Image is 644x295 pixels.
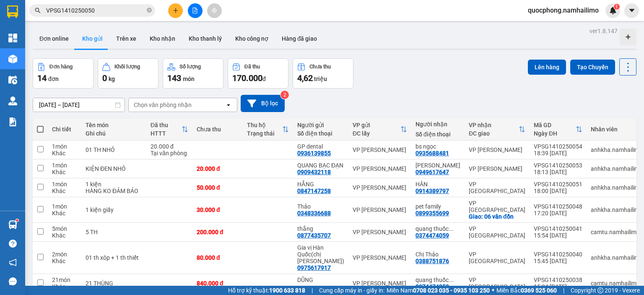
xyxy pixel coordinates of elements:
[297,244,344,264] div: Gia vị Hàn Quốc(chị Huế)
[415,121,460,128] div: Người nhận
[262,76,266,82] span: đ
[297,73,313,83] span: 4,62
[534,225,582,232] div: VPSG1410250041
[247,122,282,128] div: Thu hộ
[173,8,179,13] span: plus
[563,286,564,295] span: |
[8,55,17,63] img: warehouse-icon
[188,3,203,18] button: file-add
[534,203,582,210] div: VPSG1410250048
[469,146,525,153] div: VP [PERSON_NAME]
[415,232,449,239] div: 0374474059
[52,277,77,283] div: 21 món
[86,206,142,213] div: 1 kiện giấy
[521,5,605,16] span: quocphong.namhailimo
[109,29,143,49] button: Trên xe
[52,181,77,188] div: 1 món
[534,122,576,128] div: Mã GD
[192,8,198,13] span: file-add
[151,143,188,150] div: 20.000 đ
[415,131,460,138] div: Số điện thoại
[530,118,587,141] th: Toggle SortBy
[628,7,636,14] span: caret-down
[415,210,449,217] div: 0899355699
[197,206,239,213] div: 30.000 đ
[8,34,17,42] img: dashboard-icon
[297,143,344,150] div: GP dental
[183,76,195,82] span: món
[469,130,519,137] div: ĐC giao
[534,181,582,188] div: VPSG1410250051
[312,286,313,295] span: |
[297,188,331,194] div: 0847147258
[534,251,582,258] div: VPSG1410250040
[309,64,331,70] div: Chưa thu
[207,3,222,18] button: aim
[52,150,77,157] div: Khác
[52,251,77,258] div: 2 món
[297,277,344,283] div: DŨNG
[52,232,77,239] div: Khác
[415,283,449,290] div: 0374474059
[314,76,327,82] span: triệu
[591,184,644,191] div: anhkha.namhailimo
[534,283,582,290] div: 15:34 [DATE]
[243,118,293,141] th: Toggle SortBy
[413,287,490,294] strong: 0708 023 035 - 0935 103 250
[597,287,603,293] span: copyright
[591,206,644,213] div: anhkha.namhailimo
[37,73,47,83] span: 14
[86,188,142,194] div: HÀNG KO ĐẢM BẢO
[269,287,305,294] strong: 1900 633 818
[109,76,115,82] span: kg
[534,258,582,264] div: 15:45 [DATE]
[9,240,17,248] span: question-circle
[534,277,582,283] div: VPSG1410250038
[534,143,582,150] div: VPSG1410250054
[151,130,182,137] div: HTTT
[615,4,618,10] span: 1
[591,165,644,172] div: anhkha.namhailimo
[319,286,384,295] span: Cung cấp máy in - giấy in:
[528,60,566,75] button: Lên hàng
[147,7,152,15] span: close-circle
[415,258,449,264] div: 0388751876
[534,210,582,217] div: 17:20 [DATE]
[496,286,557,295] span: Miền Bắc
[297,210,331,217] div: 0348336688
[52,143,77,150] div: 1 món
[521,287,557,294] strong: 0369 525 060
[232,73,262,83] span: 170.000
[465,118,530,141] th: Toggle SortBy
[609,7,617,14] img: icon-new-feature
[244,64,260,70] div: Đã thu
[9,277,17,285] span: message
[297,264,331,271] div: 0975617917
[182,29,229,49] button: Kho thanh lý
[167,73,181,83] span: 143
[197,126,239,133] div: Chưa thu
[8,76,17,84] img: warehouse-icon
[8,97,17,105] img: warehouse-icon
[98,58,158,89] button: Khối lượng0kg
[7,5,18,18] img: logo-vxr
[143,29,182,49] button: Kho nhận
[8,220,17,229] img: warehouse-icon
[469,225,525,239] div: VP [GEOGRAPHIC_DATA]
[241,95,285,112] button: Bộ lọc
[197,165,239,172] div: 20.000 đ
[469,251,525,264] div: VP [GEOGRAPHIC_DATA]
[8,117,17,126] img: solution-icon
[49,64,73,70] div: Đơn hàng
[415,181,460,188] div: HÂN
[35,8,41,13] span: search
[469,213,525,220] div: Giao: 06 vân đồn
[151,150,188,157] div: Tại văn phòng
[353,280,407,287] div: VP [PERSON_NAME]
[415,251,460,258] div: Chị Thảo
[52,126,77,133] div: Chi tiết
[228,58,288,89] button: Đã thu170.000đ
[449,277,454,283] span: ...
[86,130,142,137] div: Ghi chú
[33,98,125,112] input: Select a date range.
